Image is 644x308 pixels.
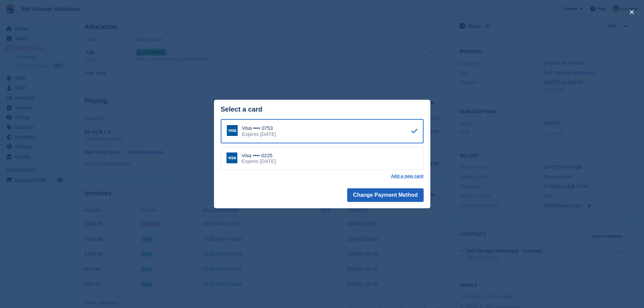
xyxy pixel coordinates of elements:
button: Change Payment Method [347,188,423,202]
button: close [626,7,637,18]
a: Add a new card [391,173,423,179]
div: Visa •••• 0753 [242,125,276,131]
div: Expires [DATE] [242,158,276,164]
div: Visa •••• 0225 [242,152,276,159]
div: Expires [DATE] [242,131,276,137]
img: Visa Logo [227,125,238,136]
img: Visa Logo [226,152,237,163]
div: Select a card [221,105,424,113]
